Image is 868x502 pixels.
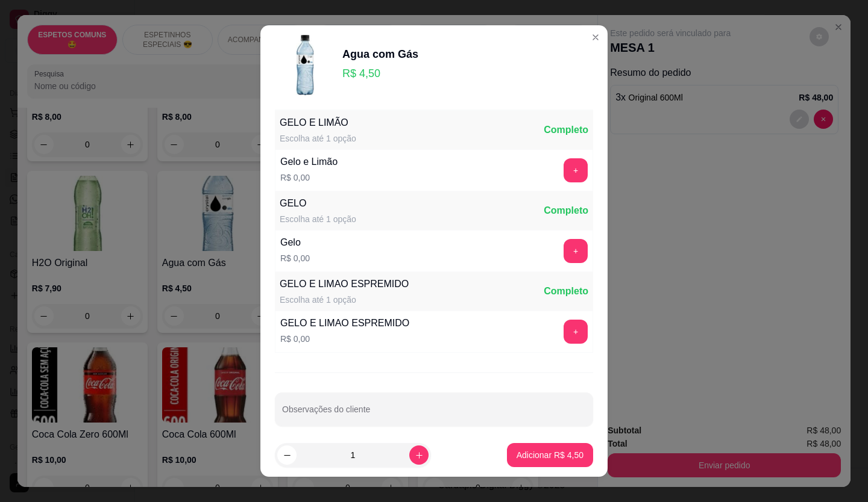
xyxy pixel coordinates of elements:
[280,294,409,306] div: Escolha até 1 opção
[342,46,418,63] div: Agua com Gás
[280,235,310,250] div: Gelo
[544,123,588,137] div: Completo
[280,316,409,330] div: GELO E LIMAO ESPREMIDO
[564,158,588,182] button: add
[280,252,310,264] p: R$ 0,00
[280,333,409,345] p: R$ 0,00
[280,196,356,211] div: GELO
[280,213,356,225] div: Escolha até 1 opção
[586,28,605,47] button: Close
[517,449,583,461] p: Adicionar R$ 4,50
[564,239,588,263] button: add
[280,116,356,130] div: GELO E LIMÃO
[507,443,593,467] button: Adicionar R$ 4,50
[280,155,338,169] div: Gelo e Limão
[544,203,588,218] div: Completo
[409,445,429,465] button: increase-product-quantity
[342,65,418,82] p: R$ 4,50
[280,172,338,184] p: R$ 0,00
[280,277,409,291] div: GELO E LIMAO ESPREMIDO
[275,35,335,95] img: product-image
[280,132,356,144] div: Escolha até 1 opção
[564,320,588,344] button: add
[277,445,297,465] button: decrease-product-quantity
[282,408,586,420] input: Observações do cliente
[544,284,588,299] div: Completo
